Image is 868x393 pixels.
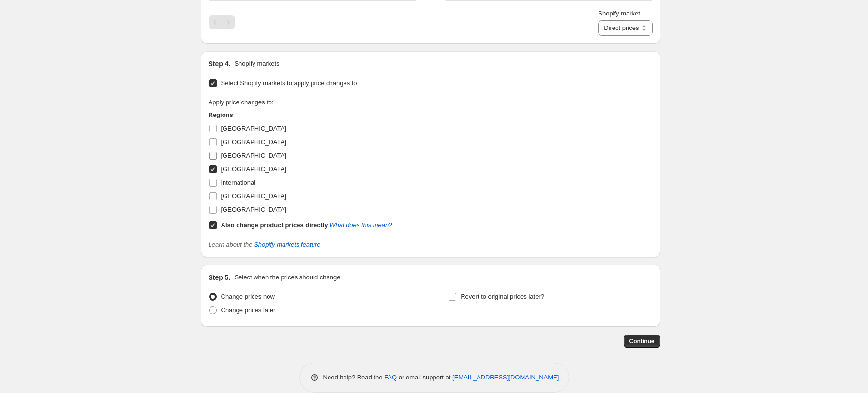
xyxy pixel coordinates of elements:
[221,179,256,186] span: International
[221,293,275,300] span: Change prices now
[209,110,392,120] h3: Regions
[221,138,286,146] span: [GEOGRAPHIC_DATA]
[221,152,286,159] span: [GEOGRAPHIC_DATA]
[329,221,392,229] a: What does this mean?
[629,337,655,345] span: Continue
[598,10,640,17] span: Shopify market
[624,335,660,348] button: Continue
[384,374,397,381] a: FAQ
[209,99,274,106] span: Apply price changes to:
[397,374,452,381] span: or email support at
[234,273,340,282] p: Select when the prices should change
[221,125,286,132] span: [GEOGRAPHIC_DATA]
[221,306,276,314] span: Change prices later
[221,165,286,173] span: [GEOGRAPHIC_DATA]
[209,273,231,282] h2: Step 5.
[209,15,235,29] nav: Pagination
[221,206,286,213] span: [GEOGRAPHIC_DATA]
[254,241,320,248] a: Shopify markets feature
[209,241,321,248] i: Learn about the
[323,374,385,381] span: Need help? Read the
[234,59,279,69] p: Shopify markets
[221,221,328,229] b: Also change product prices directly
[452,374,559,381] a: [EMAIL_ADDRESS][DOMAIN_NAME]
[209,59,231,69] h2: Step 4.
[221,79,357,87] span: Select Shopify markets to apply price changes to
[461,293,544,300] span: Revert to original prices later?
[221,192,286,200] span: [GEOGRAPHIC_DATA]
